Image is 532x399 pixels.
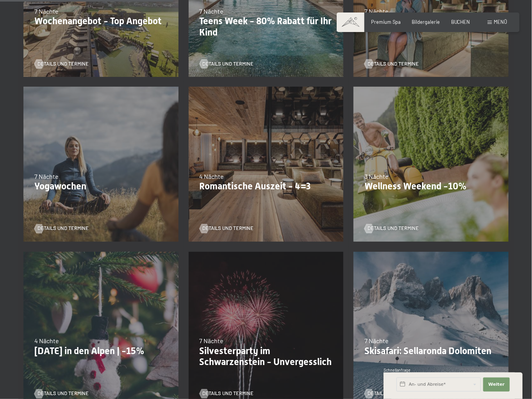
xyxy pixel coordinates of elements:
a: Details und Termine [200,61,254,68]
span: Weiter [488,381,505,388]
span: 7 Nächte [200,337,224,345]
a: Details und Termine [34,225,89,232]
span: Details und Termine [368,390,419,397]
span: Details und Termine [37,61,89,68]
span: 7 Nächte [364,337,389,345]
p: Teens Week - 80% Rabatt für Ihr Kind [200,16,333,38]
a: BUCHEN [451,19,470,25]
a: Details und Termine [34,390,89,397]
span: 4 Nächte [34,337,59,345]
p: Wellness Weekend -10% [364,181,498,192]
a: Details und Termine [200,390,254,397]
p: Skisafari: Sellaronda Dolomiten [364,346,498,357]
span: Details und Termine [203,61,254,68]
span: 3 Nächte [364,173,389,180]
a: Premium Spa [371,19,401,25]
span: 7 Nächte [364,7,389,15]
span: Schnellanfrage [384,368,411,372]
span: Details und Termine [368,225,419,232]
a: Details und Termine [364,225,419,232]
p: [DATE] in den Alpen | -15% [34,346,168,357]
span: 7 Nächte [200,7,224,15]
span: Details und Termine [368,61,419,68]
p: Romantische Auszeit - 4=3 [200,181,333,192]
p: Yogawochen [34,181,168,192]
a: Details und Termine [34,61,89,68]
span: Details und Termine [203,225,254,232]
span: 7 Nächte [34,173,59,180]
p: Silvesterparty im Schwarzenstein - Unvergesslich [200,346,333,369]
p: Wochenangebot - Top Angebot [34,16,168,27]
a: Details und Termine [200,225,254,232]
span: Details und Termine [203,390,254,397]
span: 4 Nächte [200,173,224,180]
span: Menü [494,19,507,25]
a: Bildergalerie [412,19,440,25]
span: Details und Termine [37,390,89,397]
span: 7 Nächte [34,7,59,15]
span: Details und Termine [37,225,89,232]
a: Details und Termine [364,61,419,68]
button: Weiter [483,378,510,392]
a: Details und Termine [364,390,419,397]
